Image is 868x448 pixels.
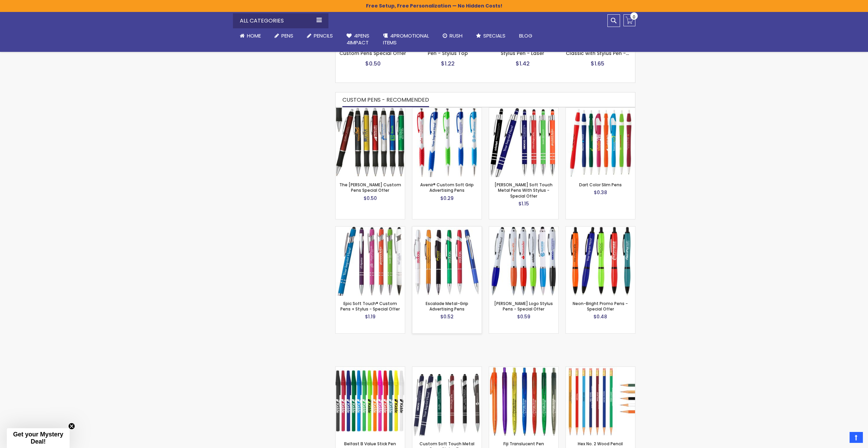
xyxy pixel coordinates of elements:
a: Epic Soft Touch® Custom Pens + Stylus - Special Offer [336,226,405,232]
div: Get your Mystery Deal!Close teaser [7,428,70,448]
a: Neon-Bright Promo Pens - Special Offer [573,301,628,312]
img: Hex No. 2 Wood Pencil [566,367,635,436]
a: Pens [268,28,300,43]
span: $0.50 [364,195,377,202]
a: Belfast B Value Stick Pen [344,441,396,447]
img: Epic Soft Touch® Custom Pens + Stylus - Special Offer [336,227,405,296]
span: Home [247,32,261,39]
img: The Barton Custom Pens Special Offer [336,108,405,177]
span: $1.15 [518,200,529,207]
a: The Barton Custom Pens Special Offer [336,107,405,113]
img: Custom Soft Touch Metal Pen - Stylus Top [412,367,482,436]
a: The [PERSON_NAME] Custom Pens Special Offer [339,182,401,193]
span: Pencils [314,32,333,39]
span: 4PROMOTIONAL ITEMS [383,32,429,46]
span: CUSTOM PENS - RECOMMENDED [342,96,429,104]
img: Dart Color slim Pens [566,108,635,177]
span: $1.22 [441,60,455,68]
span: Rush [450,32,462,39]
span: $0.29 [440,195,454,202]
a: Escalade Metal-Grip Advertising Pens [412,226,482,232]
span: Get your Mystery Deal! [13,431,63,445]
a: Rush [436,28,469,43]
a: Specials [469,28,512,43]
a: [PERSON_NAME] Soft Touch Metal Pens With Stylus - Special Offer [495,182,553,199]
img: Avenir® Custom Soft Grip Advertising Pens [412,108,482,177]
a: Pencils [300,28,340,43]
a: Epic Soft Touch® Custom Pens + Stylus - Special Offer [340,301,400,312]
a: 4Pens4impact [340,28,376,50]
a: Fiji Translucent Pen [503,441,544,447]
span: Pens [281,32,293,39]
a: [PERSON_NAME] Logo Stylus Pens - Special Offer [494,301,553,312]
img: Fiji Translucent Pen [489,367,558,436]
span: 0 [633,14,635,20]
button: Close teaser [68,423,75,430]
span: $1.19 [365,313,376,320]
a: Kimberly Logo Stylus Pens - Special Offer [489,226,558,232]
span: Blog [519,32,532,39]
a: Escalade Metal-Grip Advertising Pens [426,301,468,312]
span: $1.42 [516,60,530,68]
span: $0.50 [365,60,381,68]
span: $0.38 [594,189,607,196]
span: $0.52 [440,313,454,320]
div: All Categories [233,13,328,28]
a: Fiji Translucent Pen [489,366,558,372]
img: Neon-Bright Promo Pens - Special Offer [566,227,635,296]
span: $1.65 [591,60,604,68]
a: Custom Soft Touch Metal Pen - Stylus Top [412,366,482,372]
a: Celeste Soft Touch Metal Pens With Stylus - Special Offer [489,107,558,113]
span: $0.48 [593,313,607,320]
a: Home [233,28,268,43]
a: Hex No. 2 Wood Pencil [578,441,623,447]
a: 4PROMOTIONALITEMS [376,28,436,50]
img: Kimberly Logo Stylus Pens - Special Offer [489,227,558,296]
a: Neon-Bright Promo Pens - Special Offer [566,226,635,232]
a: Dart Color slim Pens [566,107,635,113]
span: 4Pens 4impact [347,32,369,46]
span: $0.59 [517,313,530,320]
img: Celeste Soft Touch Metal Pens With Stylus - Special Offer [489,108,558,177]
a: Avenir® Custom Soft Grip Advertising Pens [412,107,482,113]
a: Belfast B Value Stick Pen [336,366,405,372]
img: Escalade Metal-Grip Advertising Pens [412,227,482,296]
a: Blog [512,28,539,43]
a: Hex No. 2 Wood Pencil [566,366,635,372]
a: Avenir® Custom Soft Grip Advertising Pens [420,182,474,193]
a: Dart Color Slim Pens [579,182,622,188]
span: Specials [483,32,505,39]
img: Belfast B Value Stick Pen [336,367,405,436]
a: 0 [623,14,635,26]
